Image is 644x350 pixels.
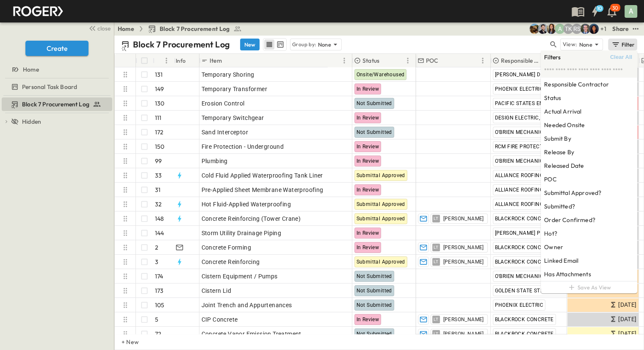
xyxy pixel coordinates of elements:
span: In Review [357,187,379,193]
span: [PERSON_NAME] DRILLING CO [495,72,568,78]
img: Anthony Vazquez (avazquez@cahill-sf.com) [538,24,548,34]
p: POC [426,56,439,65]
span: Block 7 Procurement Log [22,100,89,108]
h6: Submit By [544,134,571,143]
span: PHOENIX ELECTRIC [495,86,543,92]
p: Item [210,56,222,65]
p: 131 [155,70,163,79]
span: LT [434,218,438,219]
h6: Responsible Contractor [544,80,609,89]
span: Block 7 Procurement Log [160,25,230,33]
h6: Status [544,94,561,102]
span: Erosion Control [202,99,245,108]
p: 173 [155,286,164,295]
a: Home [118,25,134,33]
span: [PERSON_NAME] [443,258,484,265]
p: None [318,40,332,49]
span: ALLIANCE ROOFING COMPANY, INC. [495,172,583,178]
p: 72 [155,330,161,338]
span: Temporary Shoring [202,70,254,79]
button: Sort [440,56,450,65]
span: BLACKROCK CONCRETE [495,244,554,250]
button: Menu [403,56,413,66]
div: Raymond Shahabi (rshahabi@guzmangc.com) [572,24,582,34]
button: Menu [161,56,171,66]
p: 30 [612,5,618,11]
p: Block 7 Procurement Log [133,39,230,50]
span: Temporary Transformer [202,85,267,93]
p: View: [562,40,577,49]
button: Filter [608,39,637,50]
div: Info [174,54,199,67]
p: + New [122,338,127,346]
p: 150 [155,142,165,151]
span: In Review [357,158,379,164]
span: In Review [357,244,379,250]
span: [DATE] [618,300,636,310]
p: Responsible Contractor [501,56,543,65]
p: 149 [155,85,164,93]
span: O'BRIEN MECHANICAL [495,129,550,135]
span: [PERSON_NAME] [443,331,484,337]
div: Share [612,25,629,33]
p: 2 [155,243,158,252]
span: Cistern Equipment / Pumps [202,272,278,281]
span: Cistern Lid [202,286,231,295]
button: A [624,4,638,19]
span: In Review [357,115,379,121]
span: [DATE] [618,314,636,324]
p: 5 [155,315,158,324]
p: 174 [155,272,163,281]
span: Personal Task Board [22,83,77,91]
div: Anna Gomez (agomez@guzmangc.com) [555,24,565,34]
span: Sand Interceptor [202,128,248,136]
h6: POC [544,175,557,183]
div: Personal Task Boardtest [2,80,112,94]
span: Submittal Approved [357,172,405,178]
span: Pre-Applied Sheet Membrane Waterproofing [202,186,323,194]
button: row view [264,39,274,50]
span: Storm Utility Drainage Piping [202,229,282,237]
p: Group by: [292,40,316,49]
button: Sort [156,56,166,65]
p: + 1 [600,25,609,33]
h6: Filters [544,53,561,61]
h6: Has Attachments [544,270,591,278]
h6: Release By [544,148,574,156]
button: Menu [339,56,349,66]
p: 148 [155,214,164,223]
p: 3 [155,258,158,266]
span: Not Submitted [357,331,392,337]
span: Not Submitted [357,129,392,135]
span: Submittal Approved [357,259,405,265]
p: 144 [155,229,164,237]
p: 111 [155,114,162,122]
span: Submittal Approved [357,216,405,222]
span: PHOENIX ELECTRIC [495,302,543,308]
button: close [85,22,112,34]
span: Concrete Vapor Emission Treatment [202,330,301,338]
div: A [625,5,637,18]
span: Onsite/Warehoused [357,72,405,78]
span: O'BRIEN MECHANICAL [495,158,550,164]
div: table view [263,38,287,51]
p: 105 [155,301,165,309]
h6: Submitted? [544,202,575,211]
span: RCM FIRE PROTECTION, INC. [495,144,565,150]
span: Submittal Approved [357,201,405,207]
img: Rachel Villicana (rvillicana@cahill-sf.com) [529,24,539,34]
nav: breadcrumbs [118,25,247,33]
span: ALLIANCE ROOFING COMPANY, INC. [495,187,583,193]
h6: Order Confirmed? [544,216,595,224]
h6: Owner [544,243,563,251]
span: Temporary Switchgear [202,114,264,122]
span: In Review [357,317,379,322]
span: PACIFIC STATES ENVIRONMENTAL [495,100,580,106]
button: kanban view [275,39,285,50]
h6: Needed Onsite [544,121,585,129]
span: In Review [357,230,379,236]
span: Joint Trench and Appurtenances [202,301,292,309]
